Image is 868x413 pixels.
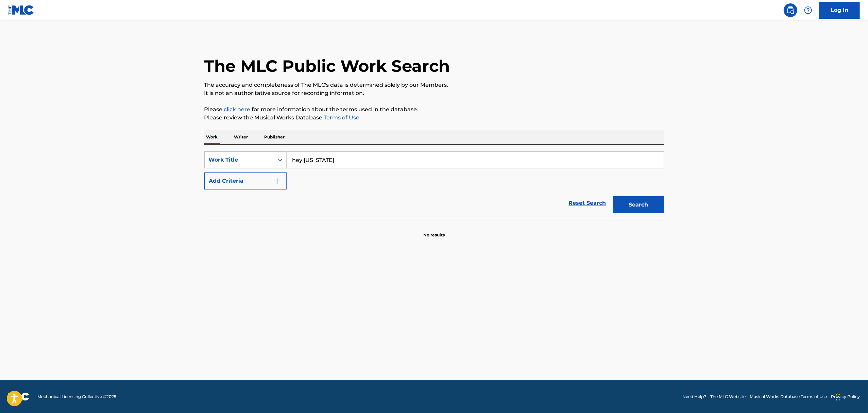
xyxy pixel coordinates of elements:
img: help [804,6,812,14]
button: Search [613,196,664,213]
p: No results [423,224,445,238]
img: search [786,6,795,14]
p: It is not an authoritative source for recording information. [204,89,664,97]
p: Please review the Musical Works Database [204,114,664,122]
a: The MLC Website [710,394,746,400]
button: Add Criteria [204,172,287,189]
form: Search Form [204,151,664,217]
a: Privacy Policy [831,394,860,400]
a: Log In [819,2,860,19]
img: logo [8,393,29,401]
img: 9d2ae6d4665cec9f34b9.svg [273,177,281,185]
a: Need Help? [682,394,706,400]
div: Help [801,3,815,17]
img: MLC Logo [8,5,34,15]
p: Work [204,130,220,144]
h1: The MLC Public Work Search [204,56,450,76]
p: Please for more information about the terms used in the database. [204,105,664,114]
div: Drag [836,387,840,408]
a: Reset Search [565,196,610,211]
iframe: Chat Widget [834,380,868,413]
div: Work Title [209,156,270,164]
p: Writer [232,130,250,144]
p: Publisher [262,130,287,144]
a: click here [224,106,251,113]
a: Musical Works Database Terms of Use [750,394,827,400]
a: Terms of Use [323,114,360,121]
a: Public Search [784,3,797,17]
p: The accuracy and completeness of The MLC's data is determined solely by our Members. [204,81,664,89]
span: Mechanical Licensing Collective © 2025 [37,394,116,400]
